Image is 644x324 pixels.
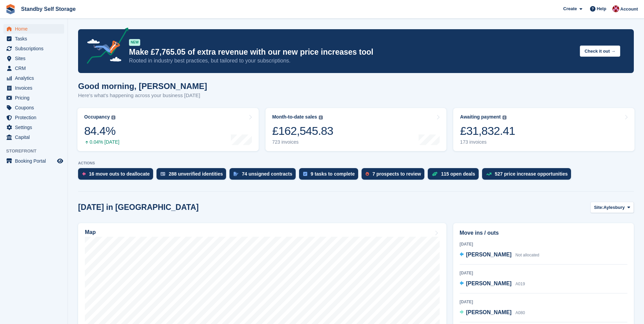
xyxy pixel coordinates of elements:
a: 115 open deals [428,168,482,183]
div: 7 prospects to review [372,171,421,177]
span: Site: [594,204,604,211]
h2: [DATE] in [GEOGRAPHIC_DATA] [78,203,199,212]
a: 7 prospects to review [362,168,428,183]
img: contract_signature_icon-13c848040528278c33f63329250d36e43548de30e8caae1d1a13099fd9432cc5.svg [234,172,238,176]
span: Settings [15,123,56,132]
div: [DATE] [460,299,627,305]
span: Protection [15,113,56,122]
a: 9 tasks to complete [299,168,362,183]
span: [PERSON_NAME] [466,281,512,286]
a: Month-to-date sales £162,545.83 723 invoices [265,108,447,151]
a: [PERSON_NAME] A019 [460,280,525,288]
span: Not allocated [515,253,539,257]
a: [PERSON_NAME] A080 [460,308,525,317]
span: Create [563,5,577,12]
a: menu [3,103,64,112]
a: Occupancy 84.4% 0.04% [DATE] [77,108,259,151]
img: move_outs_to_deallocate_icon-f764333ba52eb49d3ac5e1228854f67142a1ed5810a6f6cc68b1a99e826820c5.svg [82,172,86,176]
span: Pricing [15,93,56,103]
h1: Good morning, [PERSON_NAME] [78,82,207,91]
a: 288 unverified identities [157,168,230,183]
img: price_increase_opportunities-93ffe204e8149a01c8c9dc8f82e8f89637d9d84a8eef4429ea346261dce0b2c0.svg [486,173,492,176]
p: Make £7,765.05 of extra revenue with our new price increases tool [129,47,574,57]
div: Awaiting payment [460,114,501,120]
p: Here's what's happening across your business [DATE] [78,92,207,100]
span: Sites [15,54,56,63]
a: menu [3,54,64,63]
img: Rachel Corrigall [612,5,619,12]
div: 173 invoices [460,139,515,145]
a: menu [3,156,64,166]
a: menu [3,73,64,83]
a: menu [3,64,64,73]
span: Aylesbury [604,204,625,211]
span: Account [620,6,638,13]
a: menu [3,24,64,34]
a: 527 price increase opportunities [482,168,575,183]
div: 84.4% [84,124,119,138]
a: Preview store [56,157,64,165]
span: Coupons [15,103,56,112]
p: Rooted in industry best practices, but tailored to your subscriptions. [129,57,574,65]
div: [DATE] [460,241,627,247]
div: £31,832.41 [460,124,515,138]
div: Occupancy [84,114,110,120]
img: deal-1b604bf984904fb50ccaf53a9ad4b4a5d6e5aea283cecdc64d6e3604feb123c2.svg [432,172,438,176]
a: menu [3,44,64,53]
div: £162,545.83 [272,124,333,138]
span: Help [597,5,606,12]
span: [PERSON_NAME] [466,252,512,257]
a: 74 unsigned contracts [229,168,299,183]
a: menu [3,34,64,43]
span: Invoices [15,83,56,93]
div: 527 price increase opportunities [495,171,568,177]
h2: Move ins / outs [460,229,627,237]
div: [DATE] [460,270,627,276]
img: prospect-51fa495bee0391a8d652442698ab0144808aea92771e9ea1ae160a38d050c398.svg [366,172,369,176]
span: Storefront [6,148,68,155]
span: Analytics [15,73,56,83]
button: Check it out → [580,46,620,57]
a: menu [3,93,64,103]
span: Subscriptions [15,44,56,53]
div: NEW [129,39,140,46]
div: 0.04% [DATE] [84,139,119,145]
a: menu [3,123,64,132]
a: Standby Self Storage [18,3,78,15]
div: 16 move outs to deallocate [89,171,150,177]
span: CRM [15,64,56,73]
div: Month-to-date sales [272,114,317,120]
p: ACTIONS [78,161,634,165]
span: Home [15,24,56,34]
span: Booking Portal [15,156,56,166]
img: verify_identity-adf6edd0f0f0b5bbfe63781bf79b02c33cf7c696d77639b501bdc392416b5a36.svg [161,172,165,176]
span: [PERSON_NAME] [466,309,512,315]
span: A019 [515,282,525,286]
a: 16 move outs to deallocate [78,168,157,183]
img: icon-info-grey-7440780725fd019a000dd9b08b2336e03edf1995a4989e88bcd33f0948082b44.svg [319,115,323,120]
div: 74 unsigned contracts [242,171,292,177]
img: icon-info-grey-7440780725fd019a000dd9b08b2336e03edf1995a4989e88bcd33f0948082b44.svg [111,115,115,120]
a: menu [3,132,64,142]
img: icon-info-grey-7440780725fd019a000dd9b08b2336e03edf1995a4989e88bcd33f0948082b44.svg [502,115,507,120]
button: Site: Aylesbury [590,202,634,213]
a: Awaiting payment £31,832.41 173 invoices [453,108,634,151]
h2: Map [85,229,96,235]
img: stora-icon-8386f47178a22dfd0bd8f6a31ec36ba5ce8667c1dd55bd0f319d3a0aa187defe.svg [5,4,16,14]
div: 723 invoices [272,139,333,145]
img: price-adjustments-announcement-icon-8257ccfd72463d97f412b2fc003d46551f7dbcb40ab6d574587a9cd5c0d94... [81,28,129,66]
a: [PERSON_NAME] Not allocated [460,251,539,259]
span: Tasks [15,34,56,43]
img: task-75834270c22a3079a89374b754ae025e5fb1db73e45f91037f5363f120a921f8.svg [303,172,307,176]
a: menu [3,113,64,122]
a: menu [3,83,64,93]
div: 288 unverified identities [169,171,223,177]
span: Capital [15,132,56,142]
span: A080 [515,310,525,315]
div: 115 open deals [441,171,475,177]
div: 9 tasks to complete [311,171,355,177]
